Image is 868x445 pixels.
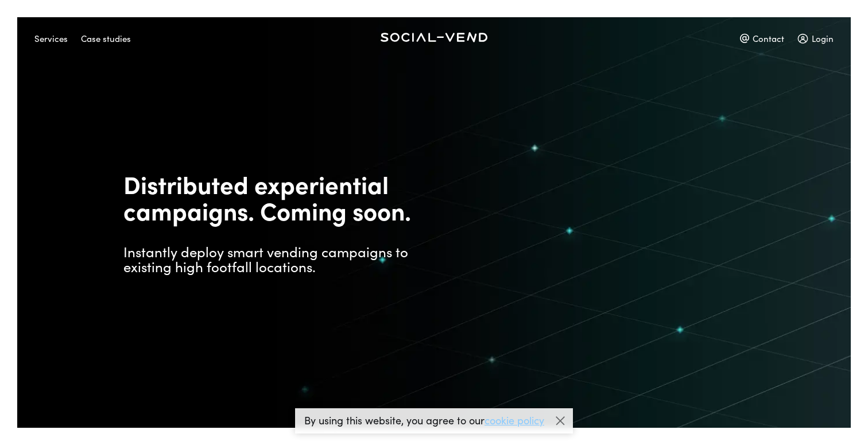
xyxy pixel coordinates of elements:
div: Services [34,28,68,48]
p: By using this website, you agree to our [304,415,544,425]
h1: Distributed experiential campaigns. Coming soon. [123,171,422,223]
div: Case studies [81,28,131,48]
div: Contact [740,28,784,48]
a: cookie policy [485,413,544,427]
a: Case studies [81,28,144,40]
div: Login [797,28,834,48]
p: Instantly deploy smart vending campaigns to existing high footfall locations. [123,244,422,274]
